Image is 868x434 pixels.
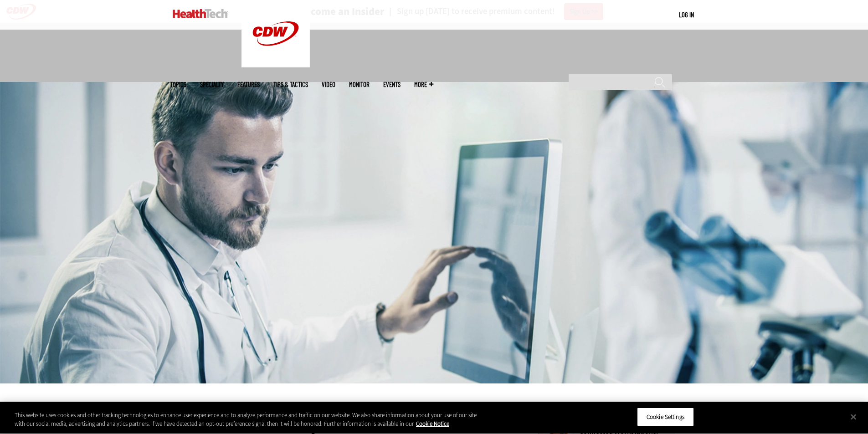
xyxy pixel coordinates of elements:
div: User menu [679,10,694,20]
a: Video [322,81,335,88]
div: This website uses cookies and other tracking technologies to enhance user experience and to analy... [15,411,478,429]
a: Events [383,81,401,88]
a: CDW [241,60,310,70]
span: Topics [170,81,186,88]
a: Features [237,81,260,88]
a: Tips & Tactics [273,81,308,88]
a: MonITor [349,81,370,88]
button: Cookie Settings [637,408,694,427]
img: Home [173,9,228,18]
span: More [414,81,433,88]
a: More information about your privacy [416,420,449,428]
a: Log in [679,10,694,19]
button: Close [843,407,863,427]
span: Specialty [200,81,224,88]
